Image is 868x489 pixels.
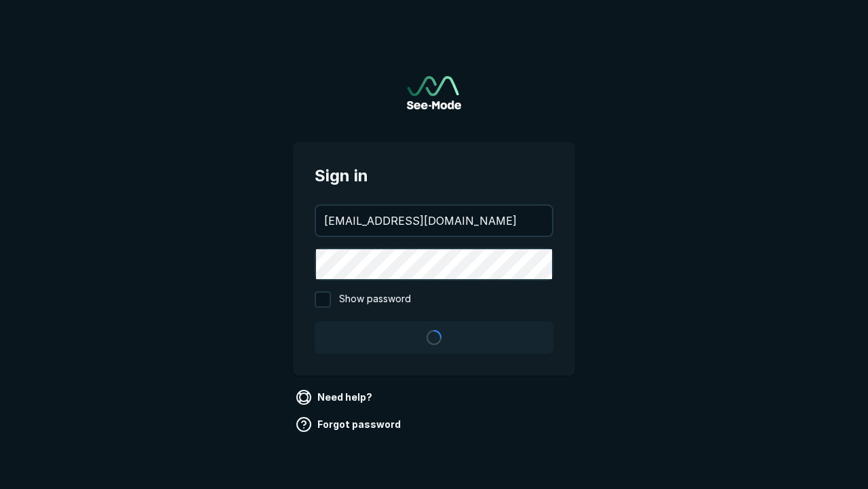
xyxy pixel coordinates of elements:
a: Go to sign in [407,76,461,109]
span: Show password [339,291,411,308]
img: See-Mode Logo [407,76,461,109]
input: your@email.com [316,206,552,236]
span: Sign in [315,164,553,188]
a: Need help? [293,386,378,408]
a: Forgot password [293,414,406,435]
